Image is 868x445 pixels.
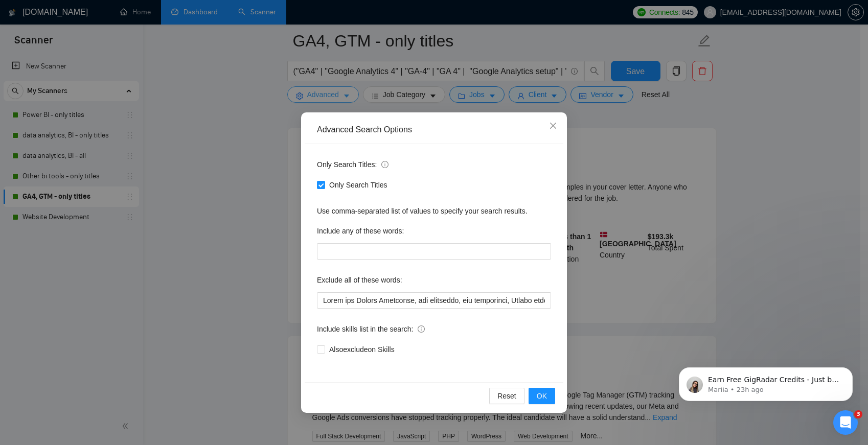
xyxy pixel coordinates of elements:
span: 3 [854,410,862,418]
span: Only Search Titles: [317,159,389,170]
span: OK [537,390,547,402]
iframe: Intercom notifications message [664,346,868,417]
div: Use comma-separated list of values to specify your search results. [317,205,551,217]
span: Include skills list in the search: [317,323,425,335]
span: info-circle [381,161,389,168]
button: Reset [489,388,524,404]
span: close [549,122,557,130]
span: Reset [497,390,516,402]
iframe: Intercom live chat [833,410,858,435]
button: OK [529,388,555,404]
span: Also exclude on Skills [325,344,399,355]
label: Include any of these words: [317,223,404,239]
button: Close [539,112,567,140]
label: Exclude all of these words: [317,272,402,288]
span: info-circle [418,325,425,333]
span: Only Search Titles [325,179,392,191]
div: Advanced Search Options [317,124,551,135]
